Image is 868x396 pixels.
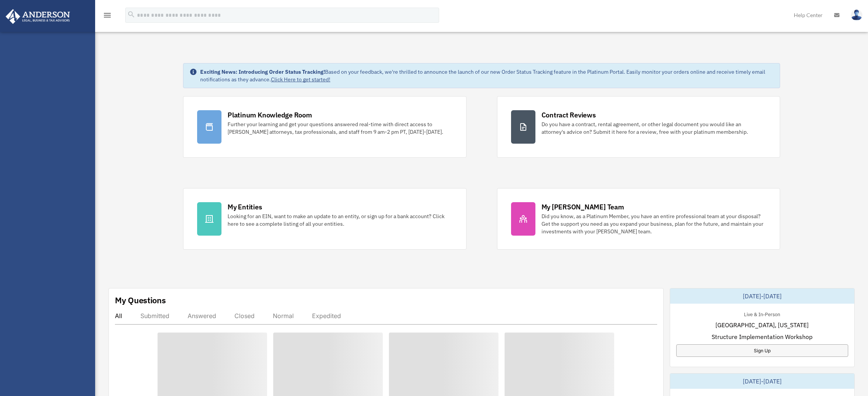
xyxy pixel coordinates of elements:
[200,68,325,75] strong: Exciting News: Introducing Order Status Tracking!
[183,188,466,250] a: My Entities Looking for an EIN, want to make an update to an entity, or sign up for a bank accoun...
[542,202,624,212] div: My [PERSON_NAME] Team
[103,11,112,20] i: menu
[115,295,166,306] div: My Questions
[312,312,341,320] div: Expedited
[670,288,854,304] div: [DATE]-[DATE]
[228,212,452,228] div: Looking for an EIN, want to make an update to an entity, or sign up for a bank account? Click her...
[542,110,596,120] div: Contract Reviews
[234,312,255,320] div: Closed
[542,212,766,235] div: Did you know, as a Platinum Member, you have an entire professional team at your disposal? Get th...
[738,310,786,318] div: Live & In-Person
[712,332,812,341] span: Structure Implementation Workshop
[228,120,452,136] div: Further your learning and get your questions answered real-time with direct access to [PERSON_NAM...
[228,110,312,120] div: Platinum Knowledge Room
[200,68,774,83] div: Based on your feedback, we're thrilled to announce the launch of our new Order Status Tracking fe...
[271,76,330,83] a: Click Here to get started!
[127,10,135,19] i: search
[542,120,766,136] div: Do you have a contract, rental agreement, or other legal document you would like an attorney's ad...
[497,188,780,250] a: My [PERSON_NAME] Team Did you know, as a Platinum Member, you have an entire professional team at...
[497,96,780,158] a: Contract Reviews Do you have a contract, rental agreement, or other legal document you would like...
[140,312,169,320] div: Submitted
[676,344,848,357] a: Sign Up
[273,312,294,320] div: Normal
[228,202,262,212] div: My Entities
[670,374,854,389] div: [DATE]-[DATE]
[103,13,112,20] a: menu
[851,10,862,21] img: User Pic
[3,9,72,24] img: Anderson Advisors Platinum Portal
[188,312,216,320] div: Answered
[115,312,122,320] div: All
[183,96,466,158] a: Platinum Knowledge Room Further your learning and get your questions answered real-time with dire...
[715,320,809,329] span: [GEOGRAPHIC_DATA], [US_STATE]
